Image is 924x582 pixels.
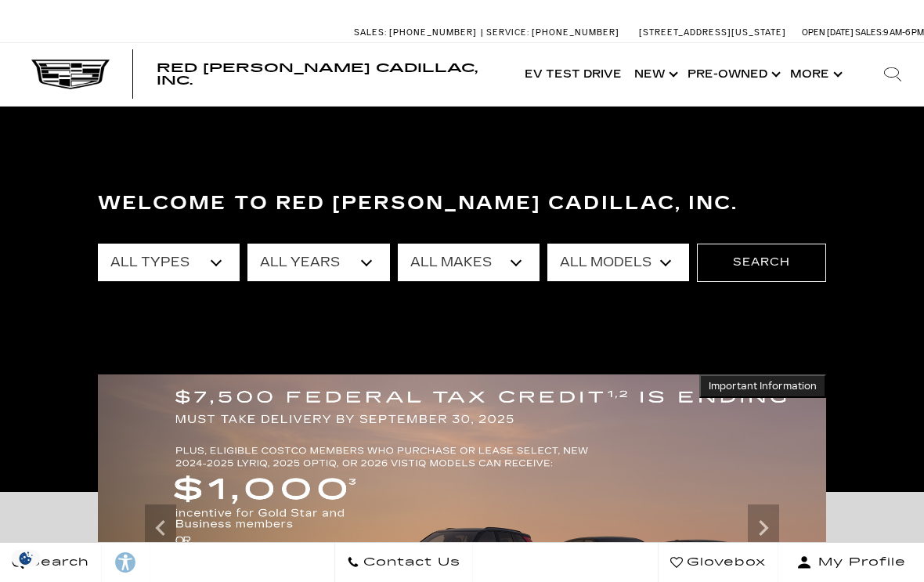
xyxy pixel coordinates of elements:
img: Cadillac Dark Logo with Cadillac White Text [31,60,110,89]
a: Service: [PHONE_NUMBER] [481,28,623,37]
a: Pre-Owned [681,43,784,106]
span: My Profile [812,551,906,573]
span: Glovebox [683,551,766,573]
div: Next [748,504,779,551]
section: Click to Open Cookie Consent Modal [8,550,44,566]
span: Search [24,551,89,573]
select: Filter by model [547,244,689,281]
span: [PHONE_NUMBER] [532,27,619,38]
a: [STREET_ADDRESS][US_STATE] [639,27,786,38]
div: Previous [145,504,176,551]
button: Open user profile menu [778,543,924,582]
span: 9 AM-6 PM [883,27,924,38]
a: Red [PERSON_NAME] Cadillac, Inc. [157,62,503,87]
select: Filter by year [247,244,389,281]
select: Filter by make [398,244,540,281]
h3: Welcome to Red [PERSON_NAME] Cadillac, Inc. [98,188,826,219]
a: Contact Us [334,543,473,582]
button: Search [697,244,826,281]
a: EV Test Drive [518,43,628,106]
span: Contact Us [359,551,460,573]
select: Filter by type [98,244,240,281]
span: Sales: [354,27,387,38]
img: Opt-Out Icon [8,550,44,566]
span: [PHONE_NUMBER] [389,27,477,38]
span: Sales: [855,27,883,38]
span: Service: [486,27,529,38]
button: Important Information [699,374,826,398]
button: More [784,43,846,106]
a: Glovebox [658,543,778,582]
span: Open [DATE] [802,27,854,38]
a: Sales: [PHONE_NUMBER] [354,28,481,37]
a: New [628,43,681,106]
span: Important Information [709,380,817,392]
span: Red [PERSON_NAME] Cadillac, Inc. [157,60,478,88]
